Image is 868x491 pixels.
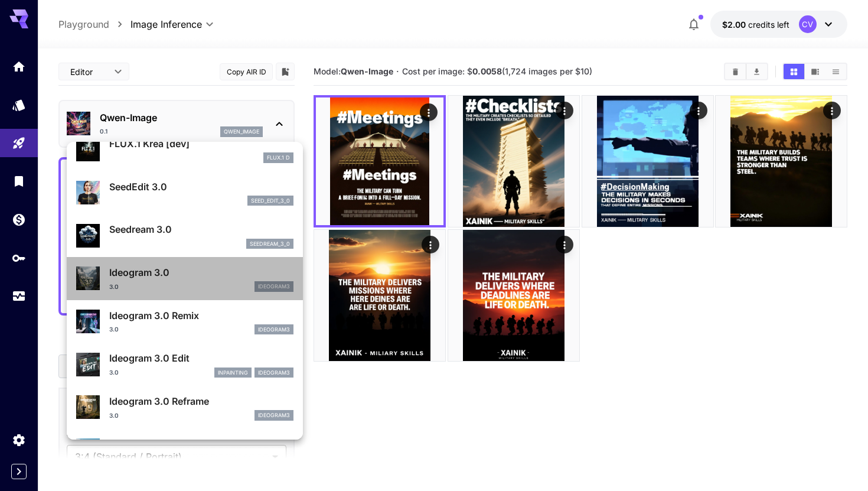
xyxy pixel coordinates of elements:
p: 3.0 [109,411,119,420]
p: 3.0 [109,368,119,377]
p: Ideogram 3.0 [109,265,293,279]
div: Ideogram 3.03.0ideogram3 [76,261,293,297]
div: Ideogram 3.0 Replace Background [76,433,293,469]
p: Ideogram 3.0 Reframe [109,394,293,408]
p: inpainting [218,369,248,377]
p: FLUX.1 Krea [dev] [109,136,293,151]
p: SeedEdit 3.0 [109,180,293,194]
p: Ideogram 3.0 Replace Background [109,437,293,451]
p: 3.0 [109,325,119,334]
div: Ideogram 3.0 Reframe3.0ideogram3 [76,389,293,425]
p: seed_edit_3_0 [251,197,290,205]
p: ideogram3 [258,411,290,420]
div: FLUX.1 Krea [dev]FLUX.1 D [76,132,293,168]
div: Seedream 3.0seedream_3_0 [76,217,293,253]
p: Ideogram 3.0 Edit [109,351,293,365]
p: ideogram3 [258,326,290,334]
p: Seedream 3.0 [109,222,293,236]
div: SeedEdit 3.0seed_edit_3_0 [76,175,293,211]
div: Ideogram 3.0 Edit3.0inpaintingideogram3 [76,346,293,382]
p: seedream_3_0 [250,240,290,248]
p: ideogram3 [258,282,290,291]
p: Ideogram 3.0 Remix [109,308,293,323]
div: Ideogram 3.0 Remix3.0ideogram3 [76,304,293,340]
p: ideogram3 [258,369,290,377]
p: FLUX.1 D [267,154,290,162]
p: 3.0 [109,282,119,291]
